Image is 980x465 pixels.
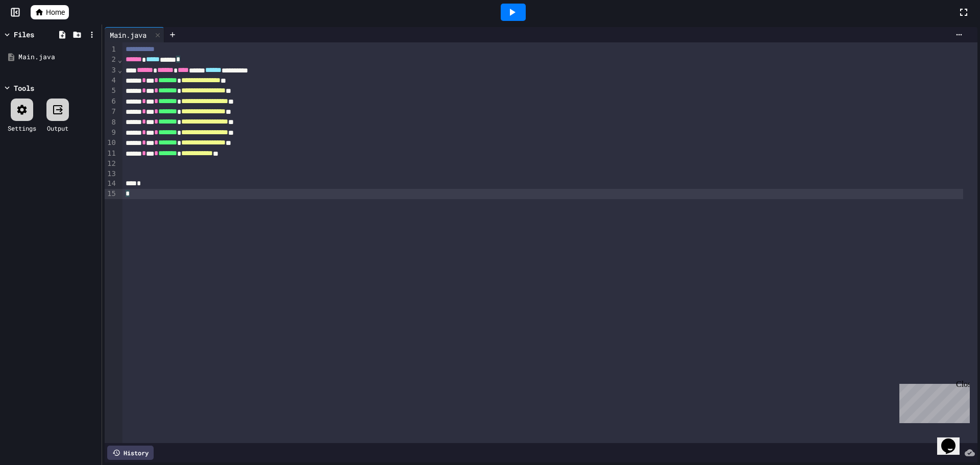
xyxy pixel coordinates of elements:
iframe: chat widget [937,424,970,455]
div: 11 [105,149,117,159]
div: 4 [105,76,117,86]
div: 14 [105,179,117,189]
div: Main.java [18,52,98,62]
div: 5 [105,86,117,96]
iframe: chat widget [895,380,970,423]
span: Fold line [117,66,122,74]
div: Files [14,29,34,40]
div: Chat with us now!Close [4,4,70,65]
div: 7 [105,107,117,117]
div: Output [47,124,68,133]
div: History [107,446,154,460]
div: 9 [105,128,117,138]
div: 12 [105,159,117,169]
div: 2 [105,55,117,65]
div: 13 [105,169,117,179]
div: 10 [105,138,117,148]
div: 1 [105,44,117,55]
div: Main.java [105,27,164,42]
div: Main.java [105,30,152,40]
div: Tools [14,83,34,93]
div: 6 [105,96,117,107]
a: Home [31,5,69,19]
div: 15 [105,189,117,199]
span: Fold line [117,56,122,64]
div: 3 [105,65,117,76]
div: Settings [8,124,36,133]
span: Home [46,7,65,17]
div: 8 [105,117,117,128]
